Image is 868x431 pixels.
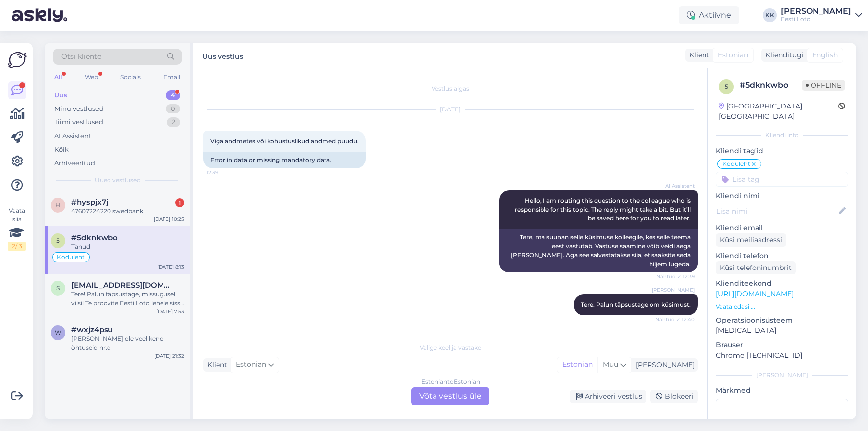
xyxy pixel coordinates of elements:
p: Operatsioonisüsteem [716,315,848,325]
div: Blokeeri [650,390,698,403]
div: KK [763,8,777,22]
div: Uus [54,90,67,100]
div: [GEOGRAPHIC_DATA], [GEOGRAPHIC_DATA] [719,101,838,122]
div: [DATE] [203,105,698,114]
span: 5 [725,83,728,90]
span: [PERSON_NAME] [652,286,695,294]
div: 2 / 3 [8,242,26,251]
span: w [55,329,61,336]
div: Klienditugi [761,50,804,60]
img: Askly Logo [8,51,27,69]
span: 5 [56,237,60,244]
span: Offline [802,80,845,91]
span: #hyspjx7j [71,198,108,207]
span: Hello, I am routing this question to the colleague who is responsible for this topic. The reply m... [515,197,692,222]
span: silvipihlak50@gmai.com [71,281,174,290]
div: [PERSON_NAME] [781,7,851,15]
div: Email [162,71,182,84]
span: Viga andmetes või kohustuslikud andmed puudu. [210,137,359,145]
div: Error in data or missing mandatory data. [203,152,366,168]
div: Web [83,71,100,84]
span: English [812,50,838,60]
span: Koduleht [722,161,750,167]
div: Socials [118,71,143,84]
span: Estonian [718,50,748,60]
div: Kliendi info [716,131,848,140]
span: Muu [603,360,618,369]
span: Koduleht [57,254,85,260]
a: [URL][DOMAIN_NAME] [716,289,794,298]
div: Vaata siia [8,206,26,251]
p: Klienditeekond [716,278,848,289]
div: Arhiveeritud [54,159,95,168]
span: h [55,201,60,209]
div: 4 [166,90,180,100]
span: s [56,284,60,292]
div: [PERSON_NAME] ole veel keno õhtuseid nr.d [71,334,184,352]
div: 47607224220 swedbank [71,207,184,215]
div: Kõik [54,145,69,155]
div: 1 [175,198,184,207]
div: Võta vestlus üle [411,387,489,405]
div: 2 [167,117,180,127]
input: Lisa tag [716,172,848,187]
p: Kliendi tag'id [716,146,848,156]
p: Kliendi email [716,223,848,233]
span: #5dknkwbo [71,233,118,242]
span: #wxjz4psu [71,325,113,334]
div: AI Assistent [54,131,91,141]
span: AI Assistent [657,182,695,190]
a: [PERSON_NAME]Eesti Loto [781,7,862,23]
p: Kliendi nimi [716,191,848,201]
div: [PERSON_NAME] [632,360,695,370]
div: Küsi meiliaadressi [716,233,786,247]
div: Küsi telefoninumbrit [716,261,796,274]
div: [PERSON_NAME] [716,371,848,379]
p: [MEDICAL_DATA] [716,325,848,336]
div: [DATE] 10:25 [154,215,184,223]
div: Arhiveeri vestlus [570,390,646,403]
p: Chrome [TECHNICAL_ID] [716,350,848,361]
div: Klient [685,50,709,60]
div: Tere, ma suunan selle küsimuse kolleegile, kes selle teema eest vastutab. Vastuse saamine võib ve... [499,229,698,272]
div: Estonian [557,357,597,372]
span: 12:39 [206,169,243,176]
div: 0 [166,104,180,114]
span: Nähtud ✓ 12:40 [655,316,695,323]
div: Klient [203,360,227,370]
div: Minu vestlused [54,104,104,114]
div: [DATE] 21:32 [154,352,184,360]
div: [DATE] 7:53 [156,308,184,315]
div: Tänud [71,242,184,251]
input: Lisa nimi [716,206,837,216]
div: Vestlus algas [203,84,698,93]
div: # 5dknkwbo [740,79,802,91]
span: Nähtud ✓ 12:39 [656,273,695,280]
div: Valige keel ja vastake [203,343,698,352]
label: Uus vestlus [202,49,243,62]
div: Eesti Loto [781,15,851,23]
div: Aktiivne [679,6,739,24]
div: All [53,71,64,84]
div: Tiimi vestlused [54,117,103,127]
p: Vaata edasi ... [716,302,848,311]
span: Tere. Palun täpsustage om küsimust. [581,301,691,308]
span: Otsi kliente [61,52,101,62]
div: [DATE] 8:13 [157,263,184,270]
span: Estonian [236,359,266,370]
p: Brauser [716,340,848,350]
p: Kliendi telefon [716,251,848,261]
div: Tere! Palun täpsustage, missugusel viisil Te proovite Eesti Loto lehele sisse logida ning millise... [71,290,184,308]
p: Märkmed [716,385,848,396]
div: Estonian to Estonian [421,377,480,386]
span: Uued vestlused [95,176,141,185]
